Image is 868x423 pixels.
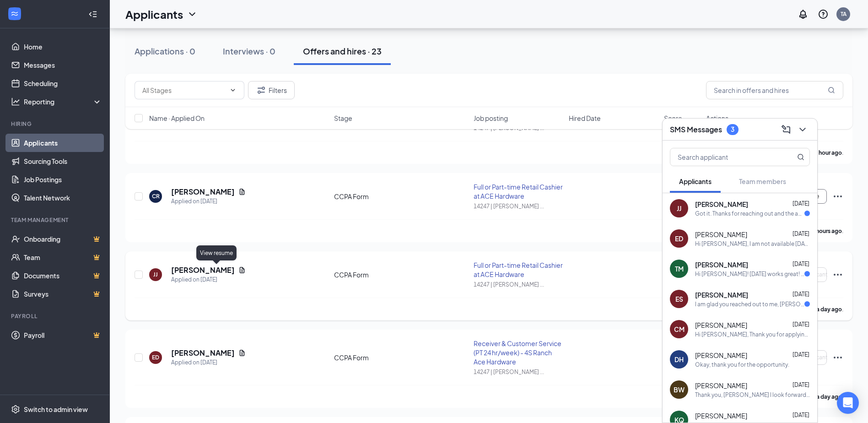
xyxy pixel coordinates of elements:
div: I am glad you reached out to me, [PERSON_NAME]. No day/time preference for the short phone interv... [695,300,804,308]
svg: Document [238,188,246,195]
svg: Document [238,349,246,357]
svg: Notifications [798,9,809,20]
svg: Ellipses [832,191,843,202]
span: Stage [334,114,352,123]
b: an hour ago [811,149,842,156]
a: PayrollCrown [24,326,102,344]
div: Applications · 0 [135,45,195,57]
div: Team Management [11,216,100,224]
h3: SMS Messages [670,125,722,135]
div: Switch to admin view [24,405,88,414]
span: [PERSON_NAME] [695,230,747,239]
span: Actions [706,114,728,123]
a: Applicants [24,134,102,152]
div: Hi [PERSON_NAME], Thank you for applying for a Receiving & Customer Service position at [PERSON_N... [695,331,810,338]
svg: Analysis [11,97,20,106]
input: Search in offers and hires [706,81,843,99]
span: [PERSON_NAME] [695,290,748,299]
svg: ChevronDown [229,87,237,94]
span: Hired Date [569,114,601,123]
h5: [PERSON_NAME] [171,265,235,275]
span: [DATE] [793,291,809,298]
div: 3 [731,125,734,133]
div: Reporting [24,97,102,106]
div: Applied on [DATE] [171,275,246,284]
span: Score [664,114,682,123]
button: Waiting on Applicant [774,267,827,282]
div: Offers and hires · 23 [303,45,382,57]
span: [PERSON_NAME] [695,320,747,330]
b: a day ago [816,306,842,313]
div: Payroll [11,312,100,320]
div: 14247 | [PERSON_NAME] ... [474,368,563,376]
span: [PERSON_NAME] [695,411,747,420]
span: Applicants [679,177,712,185]
span: Job posting [474,114,508,123]
input: Search applicant [670,148,779,166]
div: Open Intercom Messenger [837,392,859,414]
div: Receiver & Customer Service (PT 24 hr/week) - 4S Ranch Ace Hardware [474,339,563,366]
div: CR [152,192,160,200]
div: ED [675,234,683,243]
div: Hi [PERSON_NAME], I am not available [DATE] ([DATE]) but I am free [DATE] morning (before 11;15am... [695,240,810,248]
span: [DATE] [793,351,809,358]
h1: Applicants [125,6,183,22]
svg: ComposeMessage [781,124,792,135]
span: [DATE] [793,260,809,267]
span: [DATE] [793,200,809,207]
span: [PERSON_NAME] [695,200,748,209]
div: 14247 | [PERSON_NAME] ... [474,202,563,210]
svg: Document [238,266,246,274]
b: 19 hours ago [809,228,842,234]
div: Hi [PERSON_NAME]! [DATE] works great! I'm free after 1pm [DATE] but open to any day this week! [695,270,804,278]
span: [DATE] [793,412,809,418]
button: Waiting on Applicant [774,350,827,365]
span: [PERSON_NAME] [695,351,747,360]
button: ComposeMessage [779,122,793,137]
div: Interviews · 0 [223,45,275,57]
div: JJ [677,204,681,213]
input: All Stages [142,85,226,95]
a: TeamCrown [24,248,102,266]
div: ES [675,294,683,304]
a: Messages [24,56,102,74]
a: SurveysCrown [24,285,102,303]
h5: [PERSON_NAME] [171,187,235,197]
a: Home [24,38,102,56]
div: TM [675,264,684,273]
div: BW [674,385,685,394]
span: Name · Applied On [149,114,205,123]
button: ChevronDown [795,122,810,137]
div: View resume [196,245,237,260]
span: [DATE] [793,381,809,388]
svg: Ellipses [832,269,843,280]
a: OnboardingCrown [24,230,102,248]
span: [DATE] [793,321,809,328]
a: Sourcing Tools [24,152,102,170]
div: 14247 | [PERSON_NAME] ... [474,281,563,288]
div: Hiring [11,120,100,128]
div: CCPA Form [334,353,469,362]
div: Okay, thank you for the opportunity. [695,361,789,369]
div: CCPA Form [334,270,469,279]
button: Filter Filters [248,81,295,99]
span: [PERSON_NAME] [695,260,748,269]
a: DocumentsCrown [24,266,102,285]
div: Thank you, [PERSON_NAME] I look forward to speaking with you also [695,391,810,399]
div: DH [674,355,684,364]
div: Got it. Thanks for reaching out and the amazing opportunity. Sounds like fun. I look forward to m... [695,210,804,217]
div: Applied on [DATE] [171,197,246,206]
div: Full or Part-time Retail Cashier at ACE Hardware [474,260,563,279]
svg: Collapse [88,10,97,19]
svg: MagnifyingGlass [828,87,835,94]
div: ED [152,353,159,361]
span: Team members [739,177,786,185]
h5: [PERSON_NAME] [171,348,235,358]
div: JJ [153,271,158,278]
a: Scheduling [24,74,102,92]
a: Talent Network [24,189,102,207]
svg: ChevronDown [187,9,198,20]
span: [DATE] [793,230,809,237]
svg: Filter [256,85,267,96]
svg: Ellipses [832,352,843,363]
